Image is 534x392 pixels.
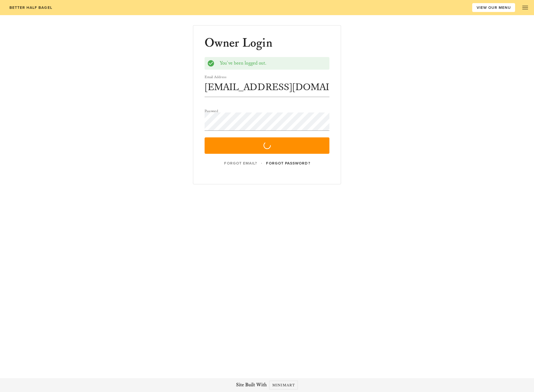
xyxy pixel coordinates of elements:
label: Password [205,109,218,113]
a: VIEW OUR MENU [472,3,515,12]
a: Better Half Bagel [5,3,56,12]
span: Forgot Email? [224,161,257,165]
label: Email Address [205,75,226,79]
span: Minimart [272,383,295,388]
h1: Owner Login [205,37,272,49]
a: Minimart [269,381,298,389]
span: Forgot Password? [266,161,310,165]
a: Forgot Email? [220,159,261,168]
span: VIEW OUR MENU [476,5,511,10]
div: You've been logged out. [220,60,327,67]
span: Better Half Bagel [9,5,52,10]
span: Site Built With [236,381,267,389]
a: Forgot Password? [262,159,314,168]
div: · [205,159,329,168]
